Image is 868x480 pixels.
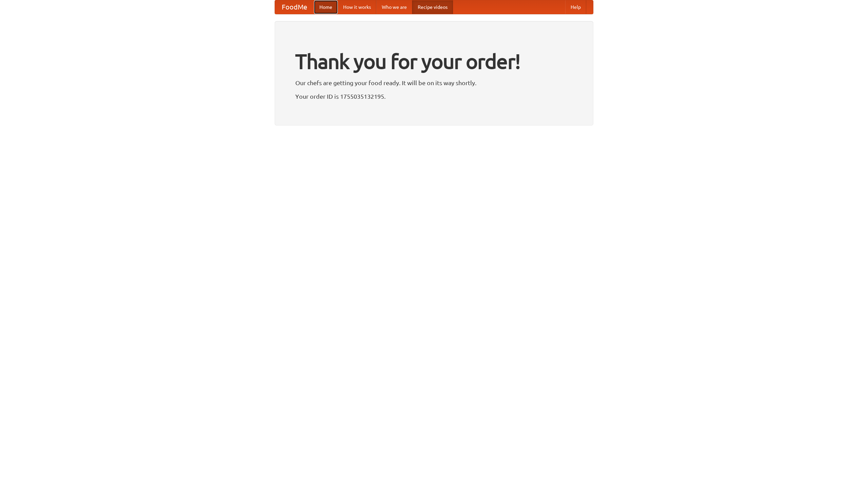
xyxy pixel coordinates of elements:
a: Help [565,0,586,14]
p: Our chefs are getting your food ready. It will be on its way shortly. [295,78,573,88]
a: FoodMe [275,0,314,14]
a: Who we are [376,0,412,14]
p: Your order ID is 1755035132195. [295,91,573,101]
a: Home [314,0,338,14]
a: How it works [338,0,376,14]
h1: Thank you for your order! [295,45,573,78]
a: Recipe videos [412,0,453,14]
